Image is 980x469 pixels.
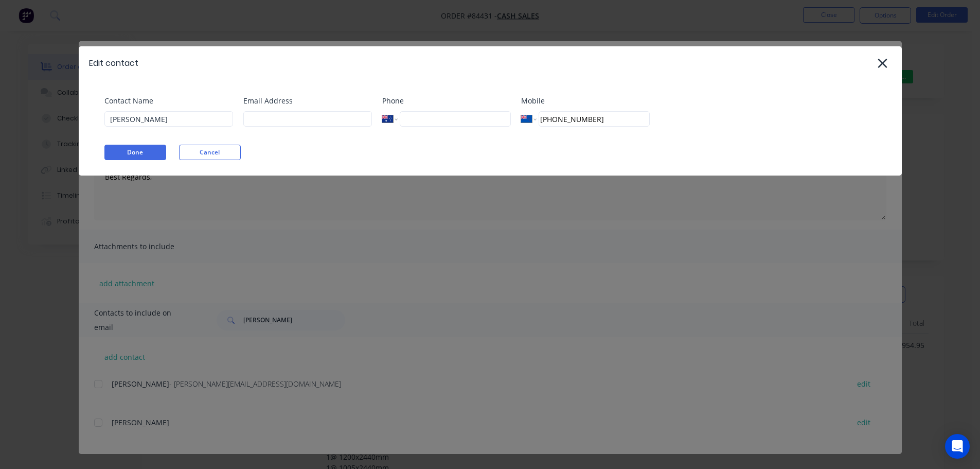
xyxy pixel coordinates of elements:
button: Done [104,145,166,160]
div: Open Intercom Messenger [945,434,970,459]
label: Mobile [521,95,650,106]
label: Phone [382,95,511,106]
div: Edit contact [89,57,138,70]
button: Cancel [179,145,241,160]
label: Email Address [243,95,372,106]
label: Contact Name [104,95,233,106]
